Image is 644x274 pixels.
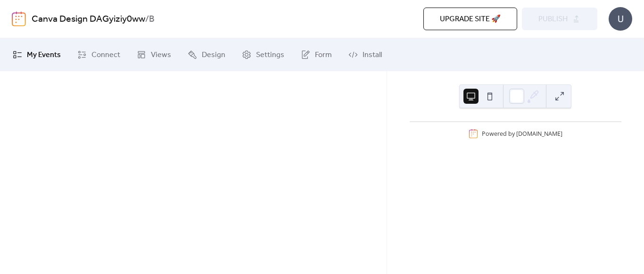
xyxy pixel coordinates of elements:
div: Powered by [482,130,562,138]
span: Views [151,50,171,61]
span: Settings [256,50,284,61]
a: Design [181,42,232,67]
b: B [149,10,155,28]
span: Upgrade site 🚀 [440,14,501,25]
b: / [145,10,149,28]
a: My Events [6,42,68,67]
a: [DOMAIN_NAME] [516,130,562,138]
a: Views [130,42,178,67]
a: Canva Design DAGyiziy0ww [32,10,145,28]
span: My Events [27,50,61,61]
div: U [609,7,632,31]
span: Connect [91,50,120,61]
span: Install [363,50,382,61]
span: Design [202,50,225,61]
a: Form [294,42,339,67]
button: Upgrade site 🚀 [423,8,517,30]
img: logo [12,11,26,26]
span: Form [315,50,332,61]
a: Settings [235,42,291,67]
a: Connect [70,42,127,67]
a: Install [341,42,389,67]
